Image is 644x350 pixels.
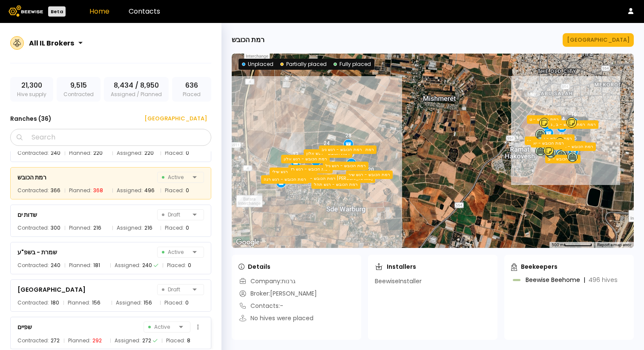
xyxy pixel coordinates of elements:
span: 500 m [552,242,564,247]
div: רמת הכובש - יא [531,139,566,147]
div: 216 [144,224,152,232]
span: Assigned: [115,261,141,270]
span: Placed: [165,186,184,195]
div: All IL Brokers [29,38,76,48]
div: רמת הכובש - רגש תהל [311,180,360,189]
div: 0 [188,261,191,270]
div: Hive supply [10,77,53,102]
div: [GEOGRAPHIC_DATA] [567,36,630,44]
span: Active [148,322,175,332]
div: 0 [185,299,189,307]
div: 300 [51,224,60,232]
div: 240 [142,261,152,270]
span: Placed: [165,224,184,232]
div: 0 [186,186,189,195]
div: רמת הכובש - ב , ג [548,120,588,128]
div: רמת הכובש - רגש אלון [304,149,352,158]
img: Beewise logo [9,6,43,17]
div: Contacts: - [239,302,283,310]
div: רמת הכובש - רגש ניב [319,145,365,154]
div: שפיים [17,322,32,332]
div: 216 [93,224,101,232]
button: Map Scale: 500 m per 62 pixels [549,242,595,248]
span: Contracted: [17,224,49,232]
span: Assigned: [117,186,143,195]
div: רמת הכובש - מ [563,120,598,129]
span: Assigned: [117,149,143,157]
div: 366 [51,186,60,195]
div: | [584,276,585,284]
div: 240 [51,261,60,270]
div: Company: גרנות [239,277,296,286]
div: [GEOGRAPHIC_DATA] [17,285,86,295]
div: Assigned / Planned [104,77,169,102]
div: 156 [144,299,152,307]
div: 16 [571,111,577,117]
div: רמת הכובש - רגש אלון [281,154,330,163]
div: 0 [186,149,189,157]
div: No hives were placed [239,314,313,323]
a: Report a map error [597,242,631,247]
div: שדות ים [17,210,37,220]
div: Installers [375,262,416,271]
span: Planned: [69,261,92,270]
div: 24 [543,113,549,119]
div: Details [239,262,270,271]
div: רמת הכובש [17,172,46,182]
div: 12 [293,151,299,157]
div: רמת הכובש - רגש רנה [261,175,309,183]
a: Home [89,6,109,16]
span: 9,515 [70,80,87,91]
div: Contracted [57,77,101,102]
span: Placed: [165,149,184,157]
div: Broker: [PERSON_NAME] [239,289,317,298]
div: 220 [93,149,103,157]
div: רמת הכובש - רגש שילי [270,167,317,176]
div: 181 [93,261,100,270]
div: Beta [48,6,66,17]
span: Contracted: [17,261,49,270]
div: 32 [326,168,332,174]
a: Contacts [129,6,160,16]
span: 21,300 [21,80,42,91]
div: 24 [324,140,330,146]
div: רמת הכובש - רגש [PERSON_NAME] [299,174,375,183]
div: שמרת - בשפ"ע [17,247,57,257]
span: Draft [162,210,189,220]
div: רמת הכובש - ט [527,115,561,123]
div: Unplaced [242,60,273,68]
div: 180 [51,299,59,307]
div: 220 [144,149,154,157]
span: Assigned: [117,224,143,232]
div: 28 [345,133,351,139]
div: 156 [92,299,101,307]
span: 636 [185,80,198,91]
div: 368 [93,186,103,195]
div: 292 [92,336,102,345]
span: Planned: [68,299,90,307]
span: Active [162,247,189,257]
div: 8 [187,336,190,345]
img: Google [234,237,262,248]
div: 496 [144,186,155,195]
div: 272 [51,336,60,345]
div: רמת הכובש - ד [562,142,596,151]
div: רמת הכובש - ו [541,134,575,142]
div: Partially placed [280,60,327,68]
span: Placed: [167,261,186,270]
span: Assigned: [115,336,141,345]
div: 0 [186,224,189,232]
h3: Ranches ( 36 ) [10,113,52,125]
div: Beekeepers [511,262,558,271]
div: רמת הכובש - רגש רז [288,165,333,173]
span: Contracted: [17,186,49,195]
span: Placed: [164,299,184,307]
div: 20 [368,166,374,172]
div: Beewise Beehome [526,277,618,283]
span: Planned: [69,224,92,232]
span: Active [162,172,189,182]
button: [GEOGRAPHIC_DATA] [134,112,211,125]
a: Open this area in Google Maps (opens a new window) [234,237,262,248]
span: 8,434 / 8,950 [114,80,159,91]
span: Placed: [166,336,185,345]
